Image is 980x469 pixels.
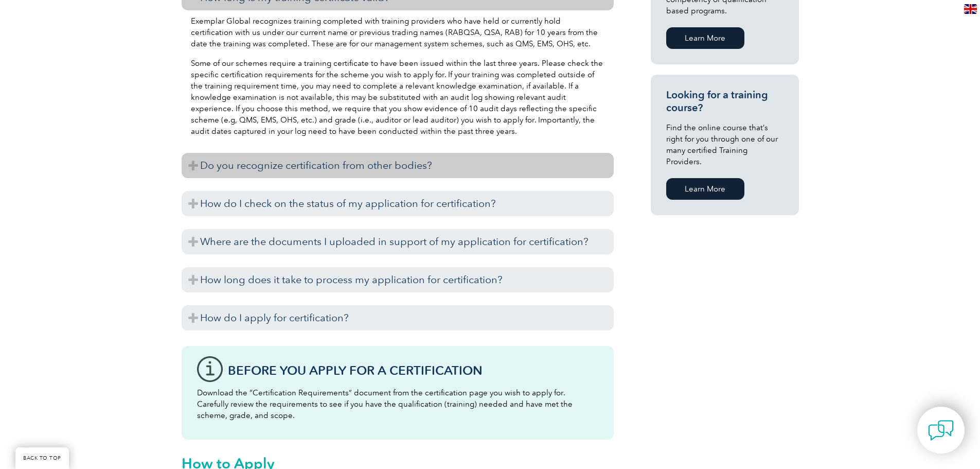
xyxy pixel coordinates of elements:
[666,27,744,49] a: Learn More
[964,4,977,14] img: en
[182,153,614,178] h3: Do you recognize certification from other bodies?
[182,229,614,254] h3: Where are the documents I uploaded in support of my application for certification?
[191,58,604,137] p: Some of our schemes require a training certificate to have been issued within the last three year...
[666,178,744,200] a: Learn More
[182,305,614,331] h3: How do I apply for certification?
[228,364,598,377] h3: Before You Apply For a Certification
[191,15,604,49] p: Exemplar Global recognizes training completed with training providers who have held or currently ...
[666,122,783,167] p: Find the online course that’s right for you through one of our many certified Training Providers.
[182,191,614,216] h3: How do I check on the status of my application for certification?
[182,267,614,292] h3: How long does it take to process my application for certification?
[197,387,598,421] p: Download the “Certification Requirements” document from the certification page you wish to apply ...
[928,418,954,443] img: contact-chat.png
[666,89,783,114] h3: Looking for a training course?
[15,447,69,469] a: BACK TO TOP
